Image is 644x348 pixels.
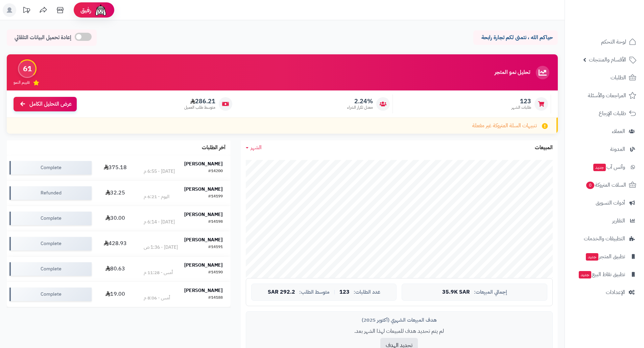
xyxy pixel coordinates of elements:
div: Complete [9,262,92,276]
div: [DATE] - 6:14 م [144,219,175,225]
a: العملاء [569,123,640,139]
a: المراجعات والأسئلة [569,87,640,104]
span: تطبيق نقاط البيع [578,270,625,279]
a: التقارير [569,213,640,229]
span: الأقسام والمنتجات [589,55,626,64]
div: #14198 [208,219,223,225]
a: الإعدادات [569,284,640,300]
td: 30.00 [94,206,136,231]
span: المراجعات والأسئلة [588,91,626,100]
span: تنبيهات السلة المتروكة غير مفعلة [472,122,537,130]
span: متوسط طلب العميل [184,105,215,110]
span: طلبات الشهر [511,105,531,110]
div: Complete [9,288,92,301]
span: | [334,290,335,295]
span: لوحة التحكم [601,37,626,47]
span: إجمالي المبيعات: [474,289,507,295]
span: 292.2 SAR [268,289,295,295]
span: تقييم النمو [14,80,30,85]
a: تحديثات المنصة [18,3,35,19]
h3: آخر الطلبات [202,145,225,151]
a: عرض التحليل الكامل [14,97,77,111]
div: Complete [9,212,92,225]
div: #14199 [208,193,223,200]
span: عرض التحليل الكامل [29,100,72,108]
p: لم يتم تحديد هدف للمبيعات لهذا الشهر بعد. [251,327,547,335]
span: العملاء [612,127,625,136]
span: جديد [586,253,598,261]
span: متوسط الطلب: [299,289,330,295]
span: 123 [339,289,350,295]
div: #14191 [208,244,223,251]
a: التطبيقات والخدمات [569,231,640,247]
a: السلات المتروكة0 [569,177,640,193]
span: معدل تكرار الشراء [347,105,373,110]
span: جديد [593,164,606,171]
td: 19.00 [94,282,136,307]
td: 32.25 [94,181,136,206]
a: تطبيق المتجرجديد [569,248,640,265]
div: Complete [9,237,92,250]
span: 123 [511,98,531,105]
p: حياكم الله ، نتمنى لكم تجارة رابحة [478,34,553,42]
span: 35.9K SAR [442,289,470,295]
span: التقارير [612,216,625,225]
div: #14188 [208,295,223,301]
h3: تحليل نمو المتجر [495,70,530,76]
span: 2.24% [347,98,373,105]
div: [DATE] - 1:36 ص [144,244,178,251]
span: تطبيق المتجر [585,252,625,261]
a: وآتس آبجديد [569,159,640,175]
a: الطلبات [569,70,640,86]
strong: [PERSON_NAME] [184,262,223,269]
span: المدونة [610,144,625,154]
span: رفيق [80,6,91,14]
td: 375.18 [94,155,136,180]
span: جديد [579,271,591,278]
img: ai-face.png [94,3,108,17]
div: #14190 [208,269,223,276]
span: طلبات الإرجاع [599,109,626,118]
span: أدوات التسويق [596,198,625,208]
div: هدف المبيعات الشهري (أكتوبر 2025) [251,317,547,324]
strong: [PERSON_NAME] [184,287,223,294]
strong: [PERSON_NAME] [184,186,223,193]
a: طلبات الإرجاع [569,105,640,122]
strong: [PERSON_NAME] [184,211,223,218]
a: الشهر [246,144,262,152]
span: السلات المتروكة [586,180,626,190]
span: التطبيقات والخدمات [584,234,625,243]
strong: [PERSON_NAME] [184,160,223,167]
td: 428.93 [94,231,136,256]
span: 0 [586,182,594,189]
span: 286.21 [184,98,215,105]
a: تطبيق نقاط البيعجديد [569,266,640,283]
span: إعادة تحميل البيانات التلقائي [15,34,71,42]
div: Refunded [9,186,92,200]
h3: المبيعات [535,145,553,151]
span: الطلبات [611,73,626,82]
span: عدد الطلبات: [354,289,380,295]
a: أدوات التسويق [569,195,640,211]
span: الإعدادات [606,288,625,297]
div: اليوم - 6:21 م [144,193,169,200]
span: وآتس آب [593,162,625,172]
div: أمس - 8:06 م [144,295,170,301]
span: الشهر [251,143,262,152]
a: المدونة [569,141,640,157]
div: Complete [9,161,92,175]
div: [DATE] - 6:55 م [144,168,175,175]
td: 80.63 [94,257,136,282]
div: #14200 [208,168,223,175]
strong: [PERSON_NAME] [184,236,223,243]
a: لوحة التحكم [569,34,640,50]
div: أمس - 11:28 م [144,269,173,276]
